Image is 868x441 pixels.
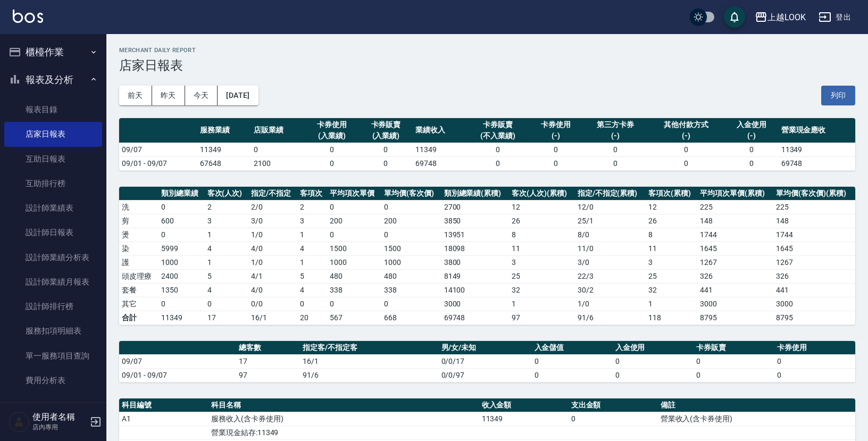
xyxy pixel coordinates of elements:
[773,187,855,201] th: 單均價(客次價)(累積)
[158,297,205,311] td: 0
[441,214,510,228] td: 3850
[205,200,248,214] td: 2
[509,187,574,201] th: 客次(人次)(累積)
[509,200,574,214] td: 12
[158,311,205,324] td: 11349
[439,368,532,382] td: 0/0/97
[509,297,574,311] td: 1
[205,283,248,297] td: 4
[4,319,102,343] a: 服務扣項明細表
[297,311,327,324] td: 20
[208,398,479,412] th: 科目名稱
[697,255,773,269] td: 1267
[773,242,855,255] td: 1645
[441,200,510,214] td: 2700
[327,200,381,214] td: 0
[509,283,574,297] td: 32
[327,297,381,311] td: 0
[305,143,358,156] td: 0
[773,228,855,242] td: 1744
[575,242,646,255] td: 11 / 0
[750,6,810,28] button: 上越LOOK
[441,283,510,297] td: 14100
[205,187,248,201] th: 客次(人次)
[297,269,327,283] td: 5
[4,147,102,171] a: 互助日報表
[694,341,774,355] th: 卡券販賣
[694,368,774,382] td: 0
[774,368,855,382] td: 0
[773,311,855,324] td: 8795
[773,200,855,214] td: 225
[774,354,855,368] td: 0
[441,311,510,324] td: 69748
[773,214,855,228] td: 148
[119,156,197,170] td: 09/01 - 09/07
[441,255,510,269] td: 3800
[208,412,479,426] td: 服務收入(含卡券使用)
[646,269,697,283] td: 25
[362,130,410,142] div: (入業績)
[613,341,694,355] th: 入金使用
[119,143,197,156] td: 09/07
[158,269,205,283] td: 2400
[205,214,248,228] td: 3
[205,297,248,311] td: 0
[381,269,441,283] td: 480
[305,156,358,170] td: 0
[119,228,158,242] td: 燙
[575,200,646,214] td: 12 / 0
[327,283,381,297] td: 338
[466,156,529,170] td: 0
[724,156,778,170] td: 0
[575,269,646,283] td: 22 / 3
[767,11,806,24] div: 上越LOOK
[509,242,574,255] td: 11
[381,228,441,242] td: 0
[251,156,305,170] td: 2100
[381,255,441,269] td: 1000
[575,311,646,324] td: 91/6
[441,297,510,311] td: 3000
[650,130,722,142] div: (-)
[646,283,697,297] td: 32
[779,143,855,156] td: 11349
[119,200,158,214] td: 洗
[300,368,438,382] td: 91/6
[205,311,248,324] td: 17
[208,426,479,439] td: 營業現金結存:11349
[727,119,775,130] div: 入金使用
[300,354,438,368] td: 16/1
[205,228,248,242] td: 1
[251,143,305,156] td: 0
[381,187,441,201] th: 單均價(客次價)
[469,130,526,142] div: (不入業績)
[509,269,574,283] td: 25
[585,130,645,142] div: (-)
[509,228,574,242] td: 8
[197,143,251,156] td: 11349
[251,118,305,143] th: 店販業績
[4,171,102,196] a: 互助排行榜
[248,297,297,311] td: 0 / 0
[119,269,158,283] td: 頭皮理療
[4,245,102,270] a: 設計師業績分析表
[327,242,381,255] td: 1500
[658,398,855,412] th: 備註
[119,187,855,325] table: a dense table
[248,269,297,283] td: 4 / 1
[297,297,327,311] td: 0
[532,368,613,382] td: 0
[119,311,158,324] td: 合計
[439,354,532,368] td: 0/0/17
[236,341,300,355] th: 總客數
[119,341,855,382] table: a dense table
[613,354,694,368] td: 0
[646,214,697,228] td: 26
[479,412,569,426] td: 11349
[532,341,613,355] th: 入金儲值
[158,214,205,228] td: 600
[300,341,438,355] th: 指定客/不指定客
[359,143,413,156] td: 0
[248,200,297,214] td: 2 / 0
